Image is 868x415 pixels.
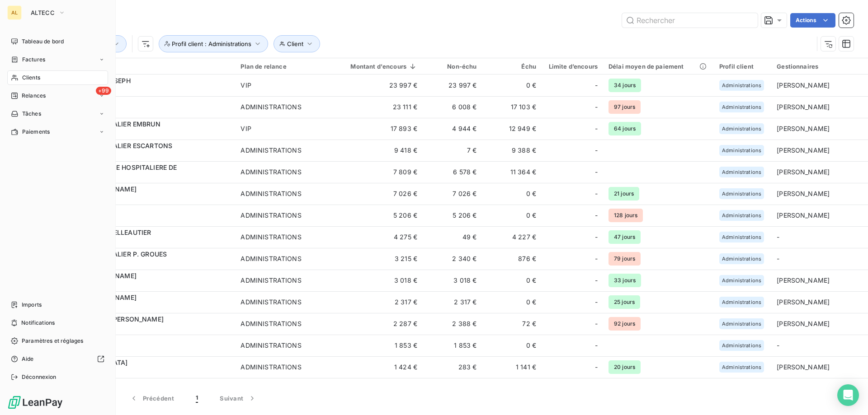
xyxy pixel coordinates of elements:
[423,161,482,183] td: 6 578 €
[595,363,598,372] span: -
[722,278,761,283] span: Administrations
[482,205,542,226] td: 0 €
[332,140,423,161] td: 9 418 €
[482,75,542,96] td: 0 €
[722,169,761,175] span: Administrations
[777,125,830,132] span: [PERSON_NAME]
[719,63,766,70] div: Profil client
[7,352,108,366] a: Aide
[722,321,761,326] span: Administrations
[423,378,482,400] td: 0 €
[547,63,598,70] div: Limite d’encours
[62,163,177,171] span: GCS PLATEFORME HOSPITALIERE DE
[62,367,230,376] span: C000023245
[595,319,598,328] span: -
[332,183,423,205] td: 7 026 €
[482,140,542,161] td: 9 388 €
[241,276,301,285] div: ADMINISTRATIONS
[7,5,22,20] div: AL
[241,63,326,70] div: Plan de relance
[332,205,423,226] td: 5 206 €
[609,209,643,222] span: 128 jours
[777,103,830,111] span: [PERSON_NAME]
[777,233,779,241] span: -
[241,146,301,155] div: ADMINISTRATIONS
[482,248,542,270] td: 876 €
[482,335,542,356] td: 0 €
[482,96,542,118] td: 17 103 €
[609,252,641,266] span: 79 jours
[482,118,542,140] td: 12 949 €
[722,343,761,348] span: Administrations
[722,234,761,240] span: Administrations
[595,189,598,198] span: -
[777,63,863,70] div: Gestionnaires
[595,254,598,263] span: -
[62,280,230,289] span: C000023240
[488,63,536,70] div: Échu
[609,63,708,70] div: Délai moyen de paiement
[332,356,423,378] td: 1 424 €
[482,313,542,335] td: 72 €
[96,87,111,95] span: +99
[622,13,758,28] input: Rechercher
[423,313,482,335] td: 2 388 €
[722,213,761,218] span: Administrations
[62,150,230,159] span: C000023303
[482,270,542,291] td: 0 €
[185,389,209,408] button: 1
[241,363,301,372] div: ADMINISTRATIONS
[609,317,641,331] span: 92 jours
[722,191,761,196] span: Administrations
[423,205,482,226] td: 5 206 €
[172,40,251,47] span: Profil client : Administrations
[595,341,598,350] span: -
[837,384,859,406] div: Open Intercom Messenger
[332,118,423,140] td: 17 893 €
[241,211,301,220] div: ADMINISTRATIONS
[22,373,57,381] span: Déconnexion
[332,270,423,291] td: 3 018 €
[287,40,303,47] span: Client
[22,355,34,363] span: Aide
[609,295,640,309] span: 25 jours
[62,237,230,246] span: C000025141
[777,255,779,262] span: -
[62,302,230,311] span: C000023529
[241,298,301,307] div: ADMINISTRATIONS
[31,9,55,16] span: ALTECC
[22,92,46,100] span: Relances
[22,337,83,345] span: Paramètres et réglages
[62,129,230,138] span: C000023427
[62,215,230,224] span: C000023307
[482,226,542,248] td: 4 227 €
[595,81,598,90] span: -
[777,146,830,154] span: [PERSON_NAME]
[777,363,830,371] span: [PERSON_NAME]
[332,378,423,400] td: 1 251 €
[595,233,598,242] span: -
[62,259,230,268] span: C000023266
[482,356,542,378] td: 1 141 €
[332,335,423,356] td: 1 853 €
[595,103,598,112] span: -
[332,96,423,118] td: 23 111 €
[241,103,301,112] div: ADMINISTRATIONS
[241,254,301,263] div: ADMINISTRATIONS
[423,75,482,96] td: 23 997 €
[62,142,172,149] span: CENTRE HOSPITALIER ESCARTONS
[423,183,482,205] td: 7 026 €
[482,378,542,400] td: 1 251 €
[423,356,482,378] td: 283 €
[609,187,639,201] span: 21 jours
[595,211,598,220] span: -
[423,140,482,161] td: 7 €
[777,168,830,176] span: [PERSON_NAME]
[595,146,598,155] span: -
[22,74,40,82] span: Clients
[595,168,598,177] span: -
[241,341,301,350] div: ADMINISTRATIONS
[332,226,423,248] td: 4 275 €
[609,360,641,374] span: 20 jours
[423,96,482,118] td: 6 008 €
